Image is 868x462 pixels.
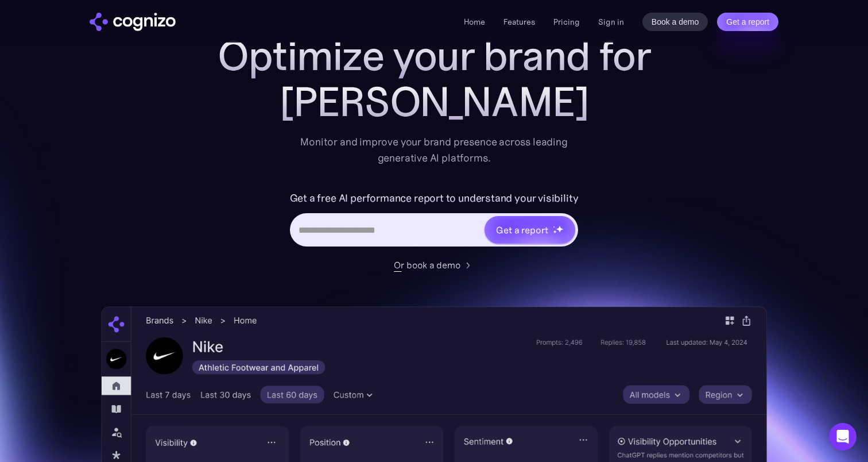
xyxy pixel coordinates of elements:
[290,189,579,252] form: Hero URL Input Form
[293,134,575,166] div: Monitor and improve your brand presence across leading generative AI platforms.
[204,33,664,79] h1: Optimize your brand for
[394,258,474,272] a: Or book a demo
[290,189,579,207] label: Get a free AI performance report to understand your visibility
[598,15,624,29] a: Sign in
[18,30,28,39] img: website_grey.svg
[829,423,857,451] div: Open Intercom Messenger
[483,215,576,245] a: Get a reportstarstarstar
[394,258,460,272] div: Or book a demo
[44,68,103,75] div: Domain Overview
[642,13,708,31] a: Book a demo
[127,68,193,75] div: Keywords by Traffic
[553,230,557,234] img: star
[553,226,555,228] img: star
[31,67,40,76] img: tab_domain_overview_orange.svg
[556,225,563,233] img: star
[90,13,176,31] a: home
[553,17,580,27] a: Pricing
[90,13,176,31] img: cognizo logo
[496,223,548,237] div: Get a report
[503,17,535,27] a: Features
[204,79,664,125] div: [PERSON_NAME]
[464,17,485,27] a: Home
[717,13,778,31] a: Get a report
[30,30,82,39] div: Domain: [URL]
[32,18,56,28] div: v 4.0.25
[18,18,28,28] img: logo_orange.svg
[114,67,123,76] img: tab_keywords_by_traffic_grey.svg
